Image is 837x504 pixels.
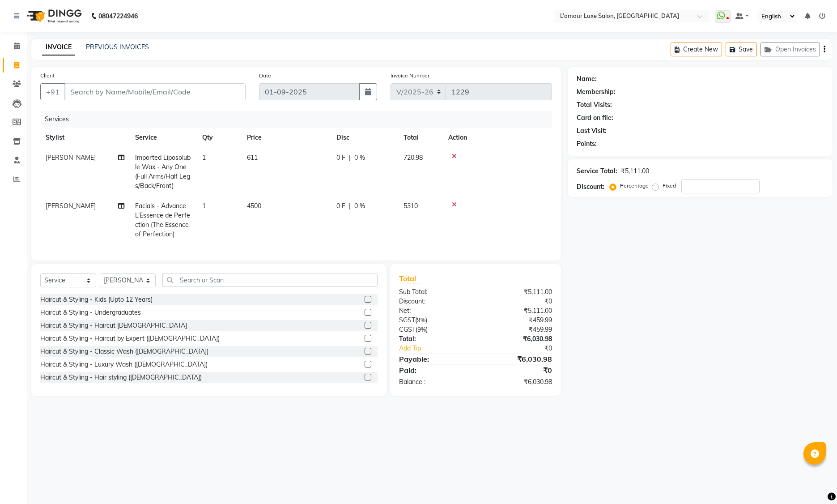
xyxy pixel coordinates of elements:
[40,334,220,343] div: Haircut & Styling - Haircut by Expert ([DEMOGRAPHIC_DATA])
[404,202,418,210] span: 5310
[202,202,206,210] span: 1
[577,113,613,123] div: Card on file:
[577,100,612,110] div: Total Visits:
[726,43,757,56] button: Save
[761,43,820,56] button: Open Invoices
[399,316,415,324] span: SGST
[476,287,559,297] div: ₹5,111.00
[476,377,559,387] div: ₹6,030.98
[577,167,617,176] div: Service Total:
[399,274,420,283] span: Total
[476,306,559,316] div: ₹5,111.00
[40,295,153,304] div: Haircut & Styling - Kids (Upto 12 Years)
[40,373,202,382] div: Haircut & Styling - Hair styling ([DEMOGRAPHIC_DATA])
[349,201,351,211] span: |
[135,202,190,238] span: Facials - Advance L’Essence de Perfection (The Essence of Perfection)
[40,360,208,369] div: Haircut & Styling - Luxury Wash ([DEMOGRAPHIC_DATA])
[247,202,261,210] span: 4500
[392,325,476,334] div: ( )
[391,72,429,80] label: Invoice Number
[392,316,476,325] div: ( )
[476,325,559,334] div: ₹459.99
[799,468,828,495] iframe: chat widget
[392,334,476,344] div: Total:
[417,316,425,324] span: 9%
[336,201,345,211] span: 0 F
[671,43,722,56] button: Create New
[620,182,649,190] label: Percentage
[476,316,559,325] div: ₹459.99
[86,43,149,51] a: PREVIOUS INVOICES
[392,306,476,316] div: Net:
[135,154,191,190] span: Imported Liposoluble Wax - Any One (Full Arms/Half Legs/Back/Front)
[242,128,331,148] th: Price
[399,325,416,333] span: CGST
[331,128,398,148] th: Disc
[489,344,559,353] div: ₹0
[46,154,96,162] span: [PERSON_NAME]
[443,128,552,148] th: Action
[40,72,55,80] label: Client
[354,201,365,211] span: 0 %
[23,4,84,29] img: logo
[354,153,365,162] span: 0 %
[476,297,559,306] div: ₹0
[40,321,187,330] div: Haircut & Styling - Haircut [DEMOGRAPHIC_DATA]
[398,128,443,148] th: Total
[130,128,197,148] th: Service
[404,154,423,162] span: 720.98
[417,326,426,333] span: 9%
[392,354,476,364] div: Payable:
[349,153,351,162] span: |
[663,182,676,190] label: Fixed
[476,354,559,364] div: ₹6,030.98
[392,297,476,306] div: Discount:
[202,154,206,162] span: 1
[162,273,378,287] input: Search or Scan
[621,167,649,176] div: ₹5,111.00
[41,111,559,128] div: Services
[98,4,138,29] b: 08047224946
[259,72,271,80] label: Date
[46,202,96,210] span: [PERSON_NAME]
[577,182,604,192] div: Discount:
[197,128,242,148] th: Qty
[40,83,65,100] button: +91
[247,154,258,162] span: 611
[40,308,141,317] div: Haircut & Styling - Undergraduates
[577,139,597,149] div: Points:
[64,83,246,100] input: Search by Name/Mobile/Email/Code
[476,334,559,344] div: ₹6,030.98
[40,128,130,148] th: Stylist
[577,74,597,84] div: Name:
[577,126,607,136] div: Last Visit:
[476,365,559,376] div: ₹0
[42,39,75,56] a: INVOICE
[336,153,345,162] span: 0 F
[392,365,476,376] div: Paid:
[392,377,476,387] div: Balance :
[40,347,208,356] div: Haircut & Styling - Classic Wash ([DEMOGRAPHIC_DATA])
[392,344,489,353] a: Add Tip
[392,287,476,297] div: Sub Total:
[577,87,616,97] div: Membership:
